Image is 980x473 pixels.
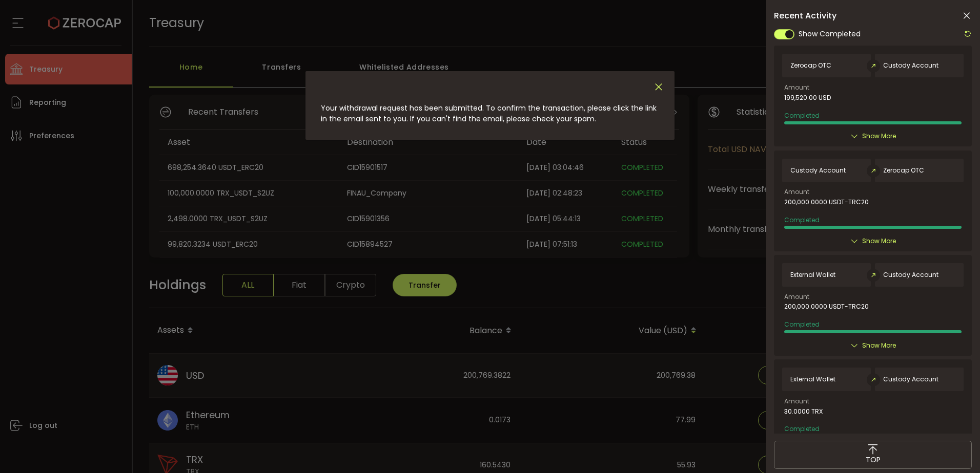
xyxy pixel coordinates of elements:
[321,103,657,124] span: Your withdrawal request has been submitted. To confirm the transaction, please click the link in ...
[784,320,820,329] span: Completed
[790,271,835,278] span: External Wallet
[790,167,846,174] span: Custody Account
[790,62,831,69] span: Zerocap OTC
[784,189,809,195] span: Amount
[305,71,675,140] div: dialog
[883,376,938,383] span: Custody Account
[784,294,809,300] span: Amount
[799,29,861,39] span: Show Completed
[784,84,809,91] span: Amount
[862,236,896,246] span: Show More
[784,408,823,415] span: 30.0000 TRX
[774,12,836,20] span: Recent Activity
[784,303,869,310] span: 200,000.0000 USDT-TRC20
[883,62,938,69] span: Custody Account
[784,199,869,206] span: 200,000.0000 USDT-TRC20
[866,455,881,465] span: TOP
[784,424,820,433] span: Completed
[862,340,896,351] span: Show More
[784,398,809,404] span: Amount
[784,216,820,224] span: Completed
[929,424,980,473] iframe: Chat Widget
[653,81,664,93] button: Close
[883,167,924,174] span: Zerocap OTC
[784,111,820,120] span: Completed
[862,131,896,141] span: Show More
[790,376,835,383] span: External Wallet
[784,94,831,101] span: 199,520.00 USD
[883,271,938,278] span: Custody Account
